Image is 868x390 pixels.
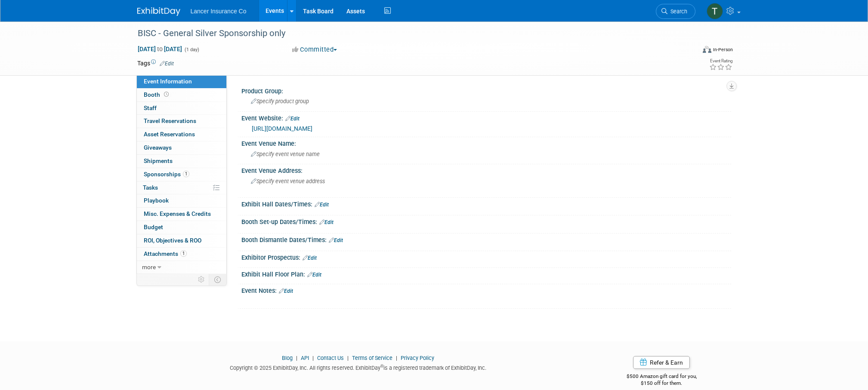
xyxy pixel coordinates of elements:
a: Asset Reservations [137,128,226,141]
span: Specify event venue address [251,178,325,184]
div: In-Person [713,46,733,53]
div: Event Venue Name: [241,137,731,148]
a: Booth [137,89,226,101]
td: Toggle Event Tabs [209,274,226,285]
span: Lancer Insurance Co [191,8,247,15]
span: to [156,46,164,52]
a: Budget [137,221,226,234]
a: Privacy Policy [401,355,434,361]
span: | [394,355,399,361]
a: Attachments1 [137,248,226,261]
a: ROI, Objectives & ROO [137,234,226,247]
span: Sponsorships [144,171,189,178]
span: Misc. Expenses & Credits [144,210,211,217]
td: Tags [137,59,174,68]
img: ExhibitDay [137,7,180,16]
a: Shipments [137,155,226,168]
span: Staff [144,104,157,111]
a: Event Information [137,75,226,88]
a: Search [656,4,695,19]
span: Booth [144,91,170,98]
a: Edit [285,116,300,122]
a: Contact Us [317,355,344,361]
a: Staff [137,102,226,115]
span: Playbook [144,197,169,204]
div: Exhibit Hall Floor Plan: [241,268,731,279]
span: Shipments [144,157,173,164]
div: Product Group: [241,85,731,95]
a: API [301,355,309,361]
div: $150 off for them. [592,380,731,387]
td: Personalize Event Tab Strip [194,274,209,285]
span: Attachments [144,250,187,257]
span: | [294,355,300,361]
span: Search [667,8,687,15]
a: Terms of Service [352,355,392,361]
div: Event Notes: [241,284,731,295]
div: Booth Set-up Dates/Times: [241,215,731,227]
a: Giveaways [137,141,226,154]
span: 1 [180,250,187,257]
div: Event Rating [709,59,732,63]
span: | [345,355,351,361]
div: Copyright © 2025 ExhibitDay, Inc. All rights reserved. ExhibitDay is a registered trademark of Ex... [137,362,580,372]
span: Booth not reserved yet [162,91,170,98]
span: Tasks [143,184,158,191]
span: Specify product group [251,98,309,104]
a: Sponsorships1 [137,168,226,181]
a: Edit [160,61,174,67]
div: Booth Dismantle Dates/Times: [241,233,731,245]
span: ROI, Objectives & ROO [144,237,201,244]
div: Exhibit Hall Dates/Times: [241,198,731,209]
a: Edit [279,288,293,294]
a: Misc. Expenses & Credits [137,208,226,221]
div: Event Website: [241,112,731,123]
span: Specify event venue name [251,151,320,157]
a: Travel Reservations [137,115,226,128]
img: Terrence Forrest [707,3,723,19]
a: Edit [329,237,343,243]
a: Edit [307,272,321,278]
span: 1 [183,171,189,177]
div: $500 Amazon gift card for you, [592,367,731,387]
a: more [137,261,226,274]
span: Asset Reservations [144,131,195,138]
a: Tasks [137,181,226,194]
a: Edit [315,202,329,208]
div: BISC - General Silver Sponsorship only [135,26,683,41]
a: Edit [303,255,317,261]
sup: ® [380,364,383,369]
a: [URL][DOMAIN_NAME] [252,125,312,132]
button: Committed [289,45,340,54]
span: Travel Reservations [144,117,196,124]
span: [DATE] [DATE] [137,45,182,53]
span: Giveaways [144,144,172,151]
a: Playbook [137,194,226,207]
div: Exhibitor Prospectus: [241,251,731,262]
a: Blog [282,355,293,361]
span: | [310,355,316,361]
span: Event Information [144,78,192,85]
span: more [142,264,156,270]
div: Event Venue Address: [241,164,731,175]
a: Refer & Earn [633,356,690,369]
div: Event Format [645,45,733,58]
a: Edit [319,219,334,225]
img: Format-Inperson.png [703,46,711,53]
span: (1 day) [184,47,199,52]
span: Budget [144,224,163,230]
